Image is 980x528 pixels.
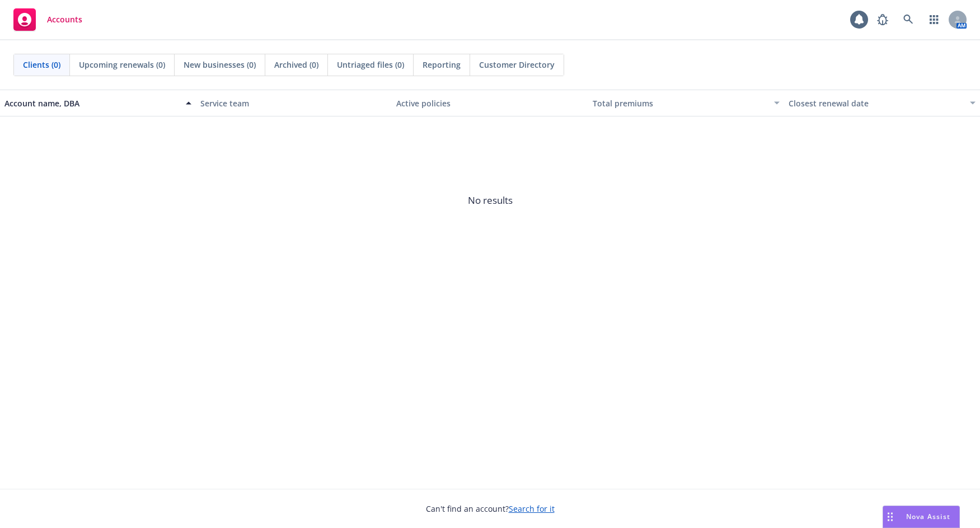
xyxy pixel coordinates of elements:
span: Archived (0) [274,59,318,71]
button: Service team [196,90,392,116]
span: Upcoming renewals (0) [79,59,165,71]
span: New businesses (0) [184,59,256,71]
span: Accounts [47,15,82,24]
button: Active policies [392,90,588,116]
div: Active policies [396,97,583,109]
button: Closest renewal date [784,90,980,116]
div: Account name, DBA [4,97,179,109]
a: Search [897,8,920,31]
div: Drag to move [883,506,897,527]
a: Search for it [509,503,555,514]
a: Report a Bug [871,8,894,31]
span: Can't find an account? [426,503,555,515]
div: Total premiums [593,97,767,109]
div: Service team [200,97,387,109]
button: Total premiums [588,90,784,116]
span: Nova Assist [906,512,950,521]
span: Customer Directory [479,59,555,71]
button: Nova Assist [883,506,960,528]
a: Accounts [9,4,87,35]
div: Closest renewal date [789,97,963,109]
span: Reporting [423,59,461,71]
a: Switch app [923,8,945,31]
span: Untriaged files (0) [337,59,404,71]
span: Clients (0) [23,59,60,71]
